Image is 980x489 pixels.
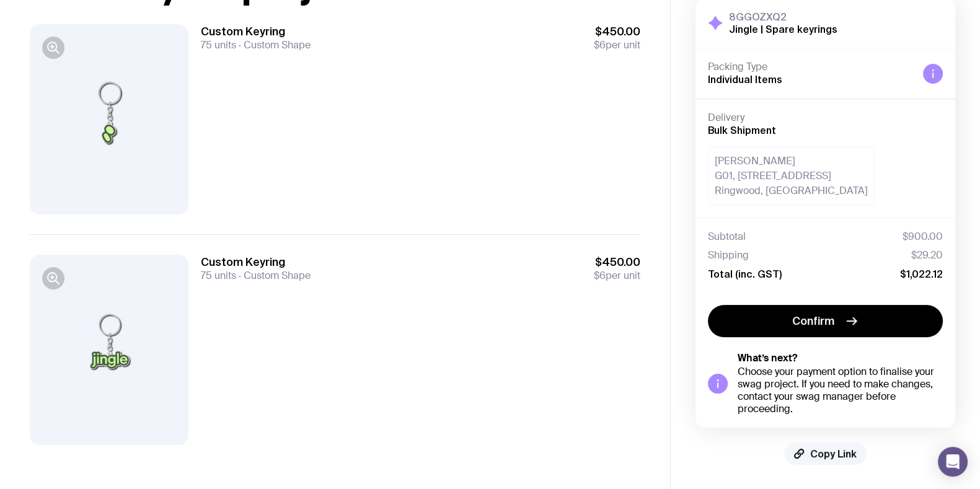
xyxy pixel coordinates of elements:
[708,112,943,124] h4: Delivery
[201,255,311,270] h3: Custom Keyring
[708,268,782,280] span: Total (inc. GST)
[911,249,943,262] span: $29.20
[594,270,640,282] span: per unit
[903,231,943,243] span: $900.00
[729,11,837,23] h3: 8GGOZXQ2
[594,24,640,39] span: $450.00
[708,74,782,85] span: Individual Items
[738,366,943,415] div: Choose your payment option to finalise your swag project. If you need to make changes, contact yo...
[729,23,837,35] h2: Jingle | Spare keyrings
[236,269,311,282] span: Custom Shape
[708,61,913,73] h4: Packing Type
[938,447,968,477] div: Open Intercom Messenger
[594,39,640,51] span: per unit
[784,443,867,465] button: Copy Link
[900,268,943,280] span: $1,022.12
[708,231,746,243] span: Subtotal
[201,24,311,39] h3: Custom Keyring
[594,269,606,282] span: $6
[738,352,943,364] h5: What’s next?
[594,38,606,51] span: $6
[594,255,640,270] span: $450.00
[792,314,834,328] span: Confirm
[708,249,749,262] span: Shipping
[201,269,236,282] span: 75 units
[201,38,236,51] span: 75 units
[708,147,875,205] div: [PERSON_NAME] G01, [STREET_ADDRESS] Ringwood, [GEOGRAPHIC_DATA]
[810,447,857,460] span: Copy Link
[708,125,776,136] span: Bulk Shipment
[708,305,943,337] button: Confirm
[236,38,311,51] span: Custom Shape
